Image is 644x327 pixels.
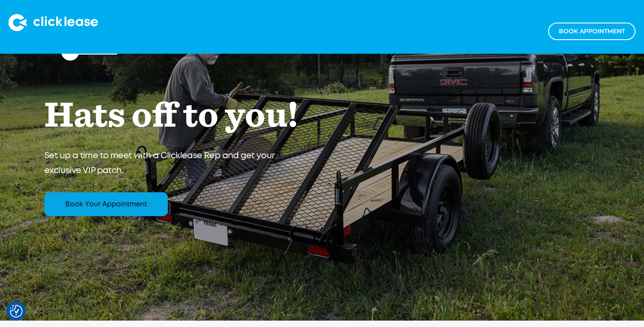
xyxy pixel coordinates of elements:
[44,149,287,179] p: Set up a time to meet with a Clicklease Rep and get your exclusive VIP patch.
[10,305,23,318] button: Consent Preferences
[44,97,308,135] h1: Hats off to you!
[44,192,168,216] a: Book your appointment
[10,305,23,318] img: Revisit consent button
[548,23,635,40] a: Book appointment
[9,14,98,31] img: Clicklease logo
